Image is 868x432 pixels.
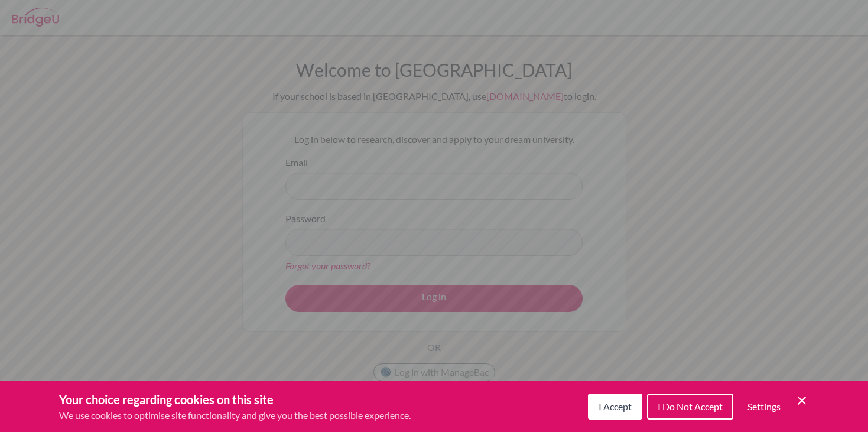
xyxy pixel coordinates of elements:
[588,394,642,420] button: I Accept
[59,391,411,408] h3: Your choice regarding cookies on this site
[747,401,781,412] span: Settings
[738,395,790,418] button: Settings
[658,401,723,412] span: I Do Not Accept
[59,408,411,423] p: We use cookies to optimise site functionality and give you the best possible experience.
[599,401,632,412] span: I Accept
[795,394,809,408] button: Save and close
[647,394,733,420] button: I Do Not Accept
